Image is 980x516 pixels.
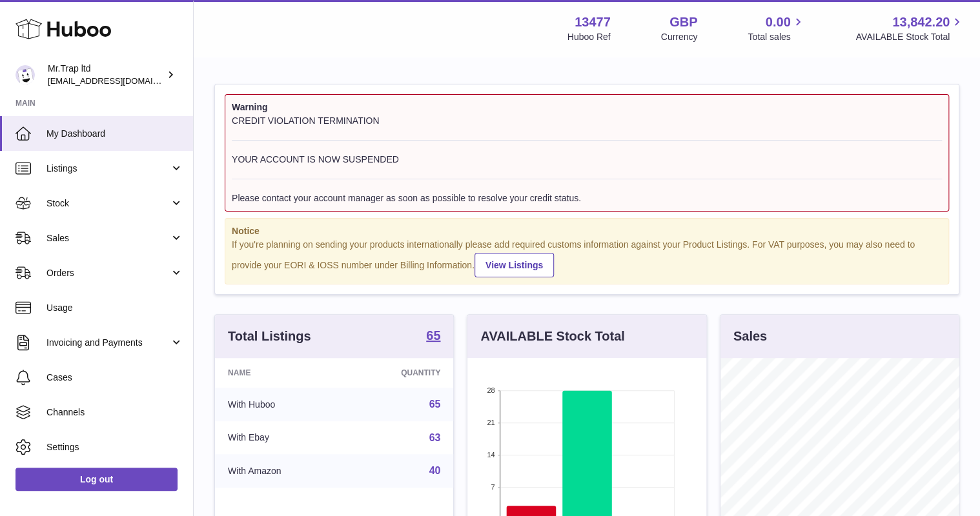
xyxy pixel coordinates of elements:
div: Mr.Trap ltd [48,63,164,87]
span: Cases [46,372,183,384]
a: 13,842.20 AVAILABLE Stock Total [855,14,965,43]
strong: 65 [426,329,440,342]
a: 63 [429,432,441,443]
div: Huboo Ref [567,31,611,43]
span: AVAILABLE Stock Total [855,31,965,43]
h3: Total Listings [228,328,311,345]
text: 14 [487,451,495,459]
span: My Dashboard [46,128,183,140]
strong: Notice [232,225,942,237]
td: With Huboo [215,388,345,421]
a: 40 [429,465,441,476]
span: Sales [46,232,170,244]
span: Channels [46,406,183,419]
span: 0.00 [766,14,791,31]
strong: GBP [669,14,697,31]
strong: Warning [232,101,942,114]
text: 7 [491,483,495,491]
a: Log out [15,468,178,491]
span: Listings [46,163,170,175]
a: View Listings [475,253,554,277]
img: office@grabacz.eu [15,65,35,84]
td: With Ebay [215,421,345,455]
span: Usage [46,302,183,314]
span: Stock [46,197,170,210]
a: 0.00 Total sales [748,14,805,43]
span: Total sales [748,31,805,43]
div: Currency [661,31,698,43]
strong: 13477 [575,14,611,31]
a: 65 [426,329,440,344]
span: Settings [46,441,183,453]
td: With Amazon [215,454,345,488]
h3: AVAILABLE Stock Total [480,328,624,345]
div: CREDIT VIOLATION TERMINATION YOUR ACCOUNT IS NOW SUSPENDED Please contact your account manager as... [232,115,942,204]
th: Quantity [345,358,453,388]
span: 13,842.20 [892,14,950,31]
text: 28 [487,386,495,394]
th: Name [215,358,345,388]
a: 65 [429,399,441,410]
div: If you're planning on sending your products internationally please add required customs informati... [232,239,942,277]
h3: Sales [733,328,767,345]
span: Invoicing and Payments [46,337,170,349]
text: 21 [487,419,495,426]
span: Orders [46,267,170,279]
span: [EMAIL_ADDRESS][DOMAIN_NAME] [48,75,190,86]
